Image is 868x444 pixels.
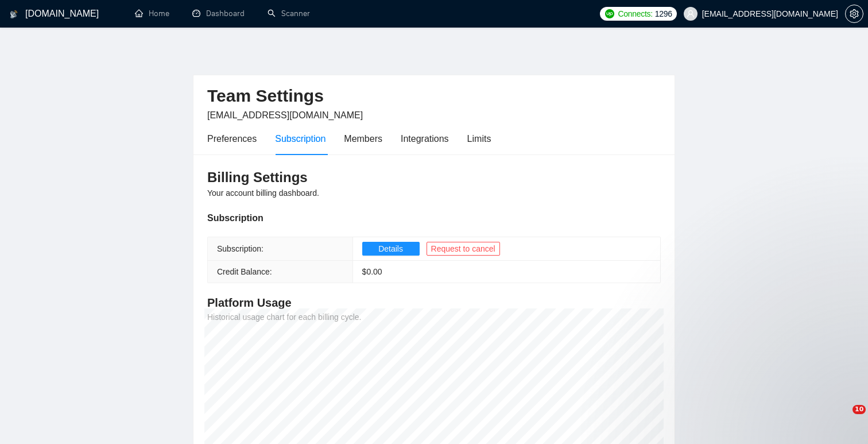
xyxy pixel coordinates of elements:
[605,9,614,18] img: upwork-logo.png
[135,9,169,18] a: homeHome
[10,5,18,24] img: logo
[362,242,420,256] button: Details
[431,242,495,255] span: Request to cancel
[192,9,245,18] a: dashboardDashboard
[344,132,382,146] div: Members
[207,84,661,108] h2: Team Settings
[207,295,661,311] h4: Platform Usage
[362,267,382,276] span: $ 0.00
[852,405,866,414] span: 10
[845,5,863,23] button: setting
[846,9,863,18] span: setting
[275,132,325,146] div: Subscription
[427,242,500,256] button: Request to cancel
[207,110,363,120] span: [EMAIL_ADDRESS][DOMAIN_NAME]
[467,132,491,146] div: Limits
[207,211,661,225] div: Subscription
[401,132,449,146] div: Integrations
[655,7,672,20] span: 1296
[687,10,695,18] span: user
[618,7,652,20] span: Connects:
[207,168,661,187] h3: Billing Settings
[829,405,857,433] iframe: Intercom live chat
[268,9,310,18] a: searchScanner
[845,9,863,18] a: setting
[207,188,319,198] span: Your account billing dashboard.
[217,267,272,276] span: Credit Balance:
[207,132,257,146] div: Preferences
[217,244,263,253] span: Subscription:
[378,242,403,255] span: Details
